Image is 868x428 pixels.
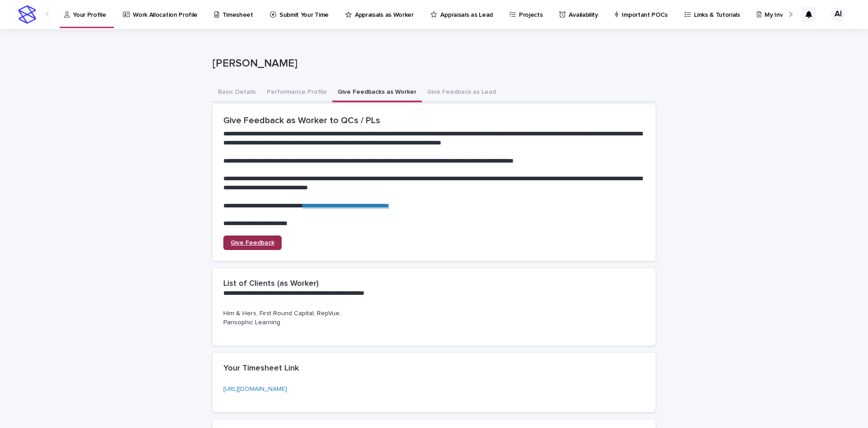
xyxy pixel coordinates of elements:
[332,83,422,102] button: Give Feedbacks as Worker
[223,386,287,392] a: [URL][DOMAIN_NAME]
[231,240,274,246] span: Give Feedback
[223,236,282,250] a: Give Feedback
[223,115,645,126] h2: Give Feedback as Worker to QCs / PLs
[18,5,36,24] img: stacker-logo-s-only.png
[223,309,357,328] p: Him & Hers, First Round Capital, RepVue, Pansophic Learning
[212,57,652,70] p: [PERSON_NAME]
[422,83,501,102] button: Give Feedback as Lead
[261,83,332,102] button: Performance Profile
[223,364,299,374] h2: Your Timesheet Link
[831,7,845,22] div: AI
[223,279,319,289] h2: List of Clients (as Worker)
[212,83,261,102] button: Basic Details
